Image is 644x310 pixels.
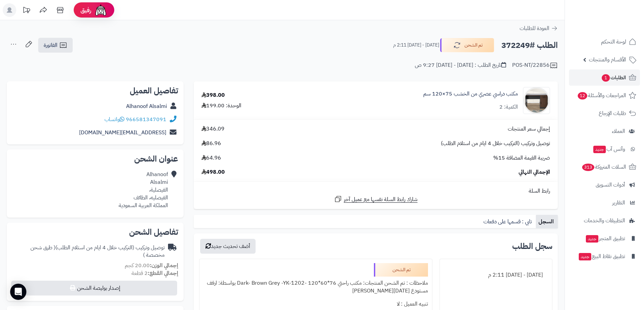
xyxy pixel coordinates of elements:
span: 1 [601,74,610,82]
a: لوحة التحكم [569,34,640,50]
div: Open Intercom Messenger [10,284,26,300]
span: شارك رابط السلة نفسها مع عميل آخر [344,196,418,203]
span: وآتس آب [593,144,625,154]
span: توصيل وتركيب (التركيب خلال 4 ايام من استلام الطلب) [441,140,550,147]
div: [DATE] - [DATE] 2:11 م [444,269,548,282]
img: ai-face.png [94,3,108,17]
a: تطبيق المتجرجديد [569,230,640,247]
a: التطبيقات والخدمات [569,213,640,229]
a: السجل [536,215,558,228]
span: إجمالي سعر المنتجات [508,125,550,133]
h2: عنوان الشحن [12,155,178,163]
small: 2 قطعة [132,269,178,277]
img: logo-2.png [598,11,638,25]
div: ملاحظات : تم الشحن المنتجات: مكتب راحتي 76*60*120 -Dark- Brown Grey -YK-1202 بواسطة: ارفف مستودع ... [204,277,428,298]
a: تطبيق نقاط البيعجديد [569,248,640,264]
span: السلات المتروكة [581,162,626,172]
strong: إجمالي الوزن: [150,261,178,270]
a: تابي : قسمها على دفعات [481,215,536,228]
a: وآتس آبجديد [569,141,640,157]
small: [DATE] - [DATE] 2:11 م [393,42,439,49]
img: 1751106397-1-90x90.jpg [523,87,550,114]
button: إصدار بوليصة الشحن [11,281,177,295]
a: الطلبات1 [569,69,640,86]
a: تحديثات المنصة [18,3,35,19]
div: تاريخ الطلب : [DATE] - [DATE] 9:27 ص [415,61,506,69]
span: جديد [586,235,598,243]
span: التطبيقات والخدمات [584,216,625,225]
a: شارك رابط السلة نفسها مع عميل آخر [334,195,418,203]
a: العودة للطلبات [520,24,558,32]
a: أدوات التسويق [569,177,640,193]
div: رابط السلة [196,187,555,195]
span: لوحة التحكم [601,37,626,47]
h2: تفاصيل العميل [12,87,178,95]
span: طلبات الإرجاع [599,109,626,118]
a: التقارير [569,195,640,211]
span: التقارير [612,198,625,207]
a: العملاء [569,123,640,139]
h2: تفاصيل الشحن [12,228,178,236]
span: جديد [579,253,591,260]
span: 86.96 [201,140,221,147]
button: أضف تحديث جديد [200,239,256,254]
span: الفاتورة [44,41,57,49]
span: 64.96 [201,154,221,162]
span: 313 [582,163,595,171]
h2: الطلب #372249 [501,38,558,52]
small: 20.00 كجم [125,261,178,270]
a: السلات المتروكة313 [569,159,640,175]
span: ضريبة القيمة المضافة 15% [493,154,550,162]
span: 12 [577,92,588,100]
button: تم الشحن [440,38,494,52]
a: واتساب [104,115,124,123]
span: المراجعات والأسئلة [577,91,626,100]
span: 498.00 [201,168,225,176]
a: الفاتورة [38,38,73,53]
div: الكمية: 2 [499,103,518,111]
span: الإجمالي النهائي [519,168,550,176]
span: ( طرق شحن مخصصة ) [30,244,165,259]
a: Alhanoof Alsalmi [126,102,167,110]
div: توصيل وتركيب (التركيب خلال 4 ايام من استلام الطلب) [12,244,165,259]
a: 966581347091 [126,115,166,123]
a: طلبات الإرجاع [569,105,640,121]
div: POS-NT/22856 [512,61,558,69]
div: الوحدة: 199.00 [201,102,241,110]
span: تطبيق نقاط البيع [578,252,625,261]
span: جديد [593,146,606,153]
a: [EMAIL_ADDRESS][DOMAIN_NAME] [79,129,166,137]
a: المراجعات والأسئلة12 [569,87,640,104]
span: أدوات التسويق [596,180,625,190]
span: العودة للطلبات [520,24,549,32]
div: 398.00 [201,91,225,99]
div: تم الشحن [374,263,428,277]
span: 346.09 [201,125,224,133]
span: تطبيق المتجر [585,234,625,243]
h3: سجل الطلب [512,242,552,250]
span: الأقسام والمنتجات [589,55,626,64]
span: الطلبات [601,73,626,82]
span: رفيق [80,6,91,14]
div: Alhanoof Alsalmi الفيصلية، الفيصليه، الطائف المملكة العربية السعودية [119,171,168,209]
strong: إجمالي القطع: [148,269,178,277]
span: العملاء [612,126,625,136]
a: مكتب دراسي عصري من الخشب 75×120 سم [423,90,518,98]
